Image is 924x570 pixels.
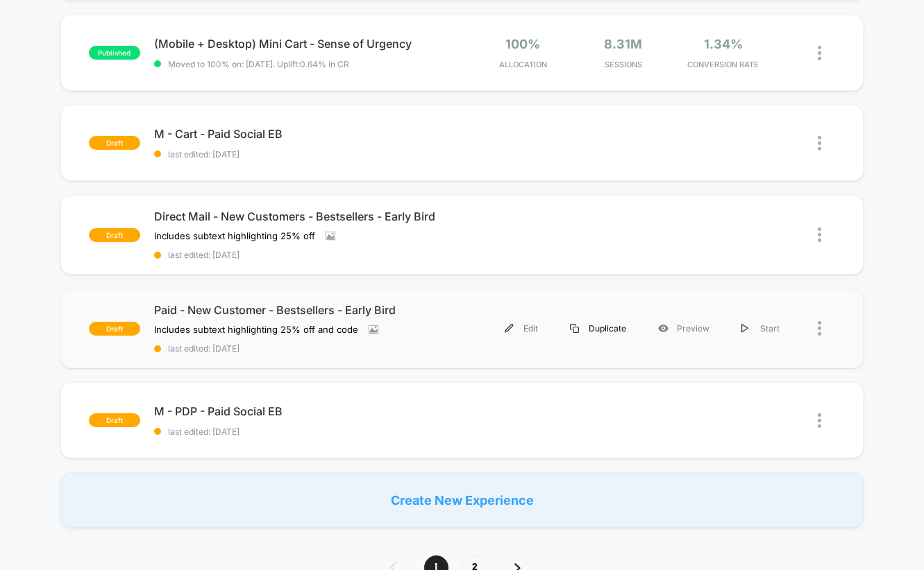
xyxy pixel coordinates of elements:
span: M - Cart - Paid Social EB [154,127,462,141]
span: draft [89,136,140,150]
span: Includes subtext highlighting 25% off [154,230,315,241]
span: last edited: [DATE] [154,343,462,354]
div: Duplicate [554,313,642,344]
span: published [89,46,140,60]
span: 1.34% [704,37,743,51]
div: Create New Experience [60,472,864,528]
img: close [818,46,821,60]
span: draft [89,322,140,336]
span: Direct Mail - New Customers - Bestsellers - Early Bird [154,209,462,223]
img: close [818,136,821,150]
span: CONVERSION RATE [677,60,770,69]
span: draft [89,413,140,427]
span: last edited: [DATE] [154,426,462,437]
div: Preview [642,313,725,344]
span: last edited: [DATE] [154,250,462,260]
img: menu [570,324,579,333]
span: Allocation [499,60,547,69]
div: Start [725,313,796,344]
span: M - PDP - Paid Social EB [154,404,462,418]
div: Edit [489,313,554,344]
span: 100% [505,37,540,51]
img: menu [741,324,748,333]
span: draft [89,228,140,242]
span: Moved to 100% on: [DATE] . Uplift: 0.64% in CR [168,59,349,69]
span: Paid - New Customer - Bestsellers - Early Bird [154,303,462,317]
img: close [818,321,821,336]
span: Sessions [577,60,670,69]
span: (Mobile + Desktop) Mini Cart - Sense of Urgency [154,37,462,51]
img: menu [505,324,514,333]
span: last edited: [DATE] [154,149,462,159]
span: 8.31M [604,37,642,51]
img: close [818,227,821,242]
span: Includes subtext highlighting 25% off and code [154,324,358,335]
img: close [818,413,821,428]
